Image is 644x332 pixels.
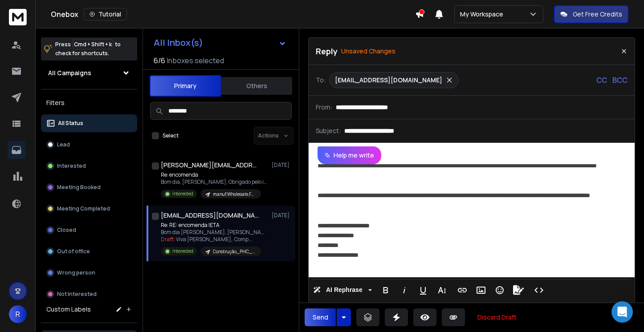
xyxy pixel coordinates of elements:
[377,281,394,299] button: Bold (⌘B)
[57,269,95,276] p: Wrong person
[305,308,336,326] button: Send
[316,76,326,85] p: To:
[491,281,508,299] button: Emoticons
[57,184,101,191] p: Meeting Booked
[161,229,268,236] p: Bom dia [PERSON_NAME], [PERSON_NAME] que, depois
[41,157,137,175] button: Interested
[213,248,256,255] p: Construção_PHC_11-500_C-Level
[172,248,193,255] p: Interested
[41,285,137,303] button: Not Interested
[57,227,76,234] p: Closed
[161,235,175,243] span: Draft:
[341,47,395,56] p: Unsaved Changes
[612,75,628,85] p: BCC
[316,103,332,112] p: From:
[84,8,127,20] button: Tutorial
[311,281,374,299] button: AI Rephrase
[41,200,137,218] button: Meeting Completed
[57,162,86,170] p: Interested
[57,248,90,255] p: Out of office
[9,305,27,323] button: R
[163,132,179,139] label: Select
[147,34,293,52] button: All Inbox(s)
[154,55,165,66] span: 6 / 6
[51,8,415,20] div: Onebox
[167,55,224,66] h3: Inboxes selected
[611,301,633,323] div: Open Intercom Messenger
[213,191,256,198] p: manuf,Wholesale,FoodProd, industrial autom_1-500_CxO_PHC_PT
[41,114,137,132] button: All Status
[161,211,259,220] h1: [EMAIL_ADDRESS][DOMAIN_NAME]
[272,162,292,169] p: [DATE]
[510,281,527,299] button: Signature
[41,136,137,154] button: Lead
[58,120,83,127] p: All Status
[41,178,137,196] button: Meeting Booked
[433,281,450,299] button: More Text
[473,281,489,299] button: Insert Image (⌘P)
[324,286,364,294] span: AI Rephrase
[396,281,413,299] button: Italic (⌘I)
[41,221,137,239] button: Closed
[596,75,607,85] p: CC
[176,235,253,243] span: Viva [PERSON_NAME], Comp ...
[57,205,110,212] p: Meeting Completed
[554,5,628,23] button: Get Free Credits
[55,40,121,58] p: Press to check for shortcuts.
[48,69,91,77] h1: All Campaigns
[454,281,471,299] button: Insert Link (⌘K)
[470,308,524,326] button: Discard Draft
[161,222,268,229] p: Re: RE: encomenda IETA
[46,305,91,314] h3: Custom Labels
[41,97,137,109] h3: Filters
[460,10,507,19] p: My Workspace
[41,243,137,260] button: Out of office
[573,10,622,19] p: Get Free Credits
[530,281,547,299] button: Code View
[41,64,137,82] button: All Campaigns
[335,76,442,85] p: [EMAIL_ADDRESS][DOMAIN_NAME]
[161,161,259,170] h1: [PERSON_NAME][EMAIL_ADDRESS][PERSON_NAME][DOMAIN_NAME]
[161,178,268,186] p: Bom dia, [PERSON_NAME], Obrigado pelo interesse
[318,146,381,164] button: Help me write
[154,38,203,47] h1: All Inbox(s)
[221,76,292,96] button: Others
[73,39,113,49] span: Cmd + Shift + k
[415,281,432,299] button: Underline (⌘U)
[57,141,70,148] p: Lead
[41,264,137,282] button: Wrong person
[172,190,193,197] p: Interested
[161,171,268,178] p: Re: encomenda
[316,126,341,135] p: Subject:
[272,212,292,219] p: [DATE]
[150,75,221,97] button: Primary
[316,45,338,57] p: Reply
[57,291,97,298] p: Not Interested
